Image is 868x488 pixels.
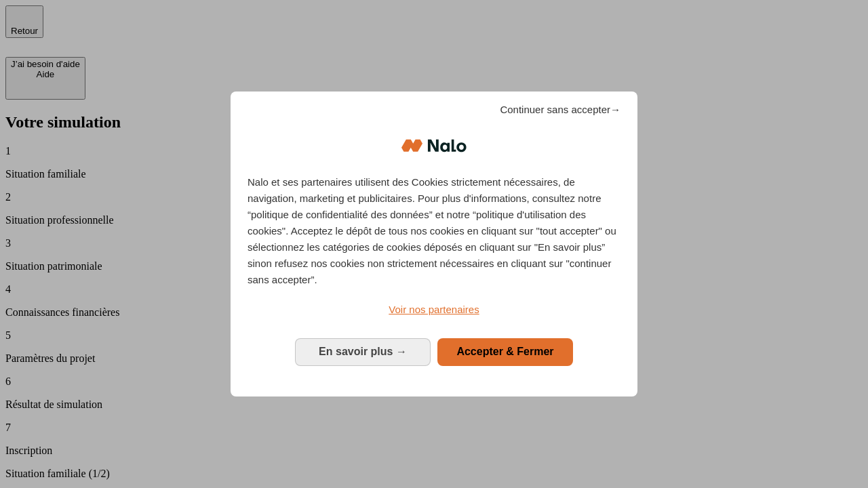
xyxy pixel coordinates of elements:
span: Voir nos partenaires [389,304,479,315]
span: Continuer sans accepter→ [500,102,620,118]
button: Accepter & Fermer: Accepter notre traitement des données et fermer [437,338,573,365]
span: En savoir plus → [319,346,407,357]
button: En savoir plus: Configurer vos consentements [295,338,431,365]
span: Accepter & Fermer [456,346,553,357]
a: Voir nos partenaires [248,302,620,318]
div: Bienvenue chez Nalo Gestion du consentement [231,91,637,396]
p: Nalo et ses partenaires utilisent des Cookies strictement nécessaires, de navigation, marketing e... [248,174,620,288]
img: Logo [401,125,467,166]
